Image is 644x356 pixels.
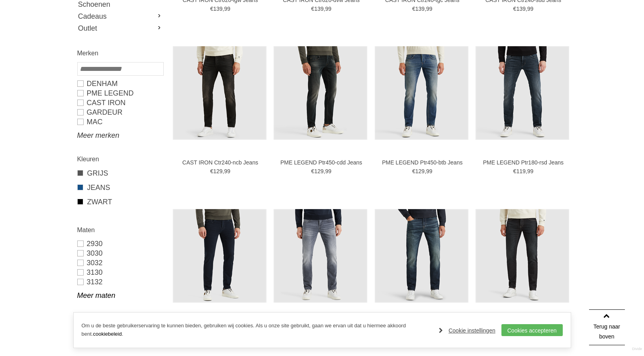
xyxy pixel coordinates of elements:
a: GRIJS [77,168,163,178]
span: 139 [314,6,323,12]
a: Cookies accepteren [501,324,563,336]
h2: Merken [77,48,163,58]
a: Cadeaus [77,10,163,22]
span: 129 [314,168,323,174]
h2: Kleuren [77,154,163,164]
a: 3030 [77,248,163,258]
img: PME LEGEND Ptr450-cdd Jeans [274,46,367,140]
span: , [425,6,426,12]
img: CAST IRON Ctr620-rdi Jeans [375,209,468,303]
a: 3132 [77,277,163,287]
span: 99 [325,6,331,12]
img: CAST IRON Ctr240-ncb Jeans [173,46,266,140]
a: JEANS [77,182,163,193]
a: Terug naar boven [589,309,625,345]
span: 99 [325,168,331,174]
span: 139 [415,6,425,12]
span: € [210,168,213,174]
a: MAC [77,117,163,127]
span: 99 [426,6,433,12]
h2: Maten [77,225,163,235]
span: € [311,168,314,174]
a: DENHAM [77,79,163,88]
a: Meer maten [77,291,163,300]
span: 139 [213,6,222,12]
img: PME LEGEND Ptr120-igb Jeans [274,209,367,303]
span: 99 [224,168,231,174]
span: 119 [516,168,525,174]
span: , [425,168,426,174]
span: 99 [527,168,534,174]
a: ZWART [77,197,163,207]
a: PME LEGEND [77,88,163,98]
a: Outlet [77,22,163,34]
span: € [412,168,415,174]
span: 99 [426,168,433,174]
span: , [526,6,527,12]
a: Cookie instellingen [439,325,495,336]
span: , [323,6,325,12]
a: PME LEGEND Ptr450-btb Jeans [378,159,466,166]
span: , [223,168,224,174]
a: 2930 [77,239,163,248]
span: 139 [516,6,525,12]
span: , [526,168,527,174]
img: PME LEGEND Ptr180-rsd Jeans [476,46,569,140]
a: GARDEUR [77,108,163,117]
a: PME LEGEND Ptr450-cdd Jeans [278,159,365,166]
span: 99 [224,6,231,12]
img: PME LEGEND Ptr450-btb Jeans [375,46,468,140]
span: € [513,168,517,174]
a: Meer merken [77,131,163,140]
a: cookiebeleid [93,331,121,337]
a: 3130 [77,268,163,277]
a: Divide [632,344,642,354]
span: 129 [415,168,425,174]
span: € [513,6,517,12]
a: PME LEGEND Ptr180-rsd Jeans [480,159,567,166]
span: , [223,6,224,12]
span: € [311,6,314,12]
span: € [412,6,415,12]
span: € [210,6,213,12]
a: 3032 [77,258,163,268]
a: CAST IRON [77,98,163,108]
a: CAST IRON Ctr240-ncb Jeans [176,159,264,166]
span: 129 [213,168,222,174]
img: PME LEGEND Ptr140-dnd Jeans [173,209,266,303]
img: CAST IRON Ctr390-rdw Jeans [476,209,569,303]
p: Om u de beste gebruikerservaring te kunnen bieden, gebruiken wij cookies. Als u onze site gebruik... [82,322,431,338]
span: , [323,168,325,174]
span: 99 [527,6,534,12]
